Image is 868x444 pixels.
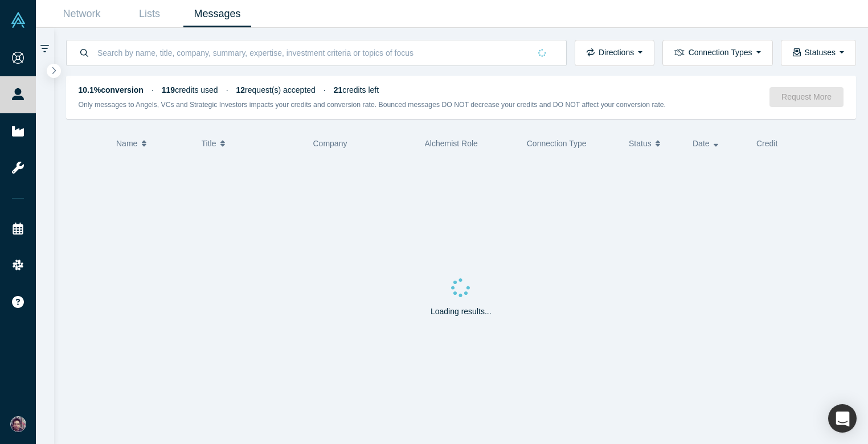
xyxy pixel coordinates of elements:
[629,131,681,155] button: Status
[756,139,777,148] span: Credit
[236,85,245,94] strong: 12
[527,139,587,148] span: Connection Type
[10,416,26,432] img: Upinder Singh's Account
[334,85,379,94] span: credits left
[79,101,666,109] small: Only messages to Angels, VCs and Strategic Investors impacts your credits and conversion rate. Bo...
[324,85,326,94] span: ·
[431,306,492,318] p: Loading results...
[152,85,154,94] span: ·
[79,85,144,94] strong: 10.1% conversion
[48,1,116,27] a: Network
[226,85,228,94] span: ·
[781,40,856,66] button: Statuses
[116,1,183,27] a: Lists
[10,12,26,28] img: Alchemist Vault Logo
[313,139,347,148] span: Company
[575,40,654,66] button: Directions
[162,85,218,94] span: credits used
[162,85,175,94] strong: 119
[693,131,744,155] button: Date
[425,139,478,148] span: Alchemist Role
[236,85,316,94] span: request(s) accepted
[693,131,710,155] span: Date
[202,131,301,155] button: Title
[96,39,530,66] input: Search by name, title, company, summary, expertise, investment criteria or topics of focus
[662,40,772,66] button: Connection Types
[202,131,216,155] span: Title
[183,1,251,27] a: Messages
[334,85,343,94] strong: 21
[116,131,190,155] button: Name
[629,131,652,155] span: Status
[116,131,137,155] span: Name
